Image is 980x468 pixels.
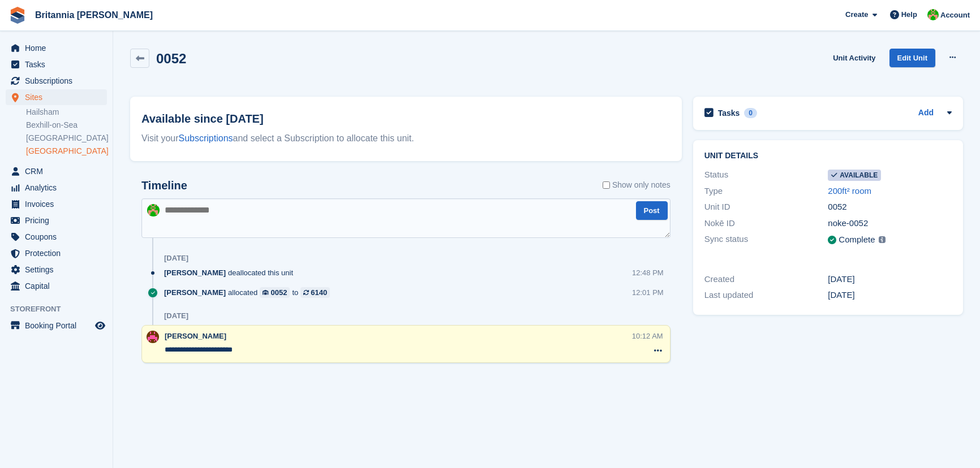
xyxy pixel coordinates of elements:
a: [GEOGRAPHIC_DATA] [26,133,107,144]
span: Help [901,9,917,20]
img: stora-icon-8386f47178a22dfd0bd8f6a31ec36ba5ce8667c1dd55bd0f319d3a0aa187defe.svg [9,7,26,24]
a: menu [6,73,107,89]
span: Sites [25,89,93,105]
a: Unit Activity [828,49,880,67]
a: Britannia [PERSON_NAME] [31,6,157,24]
span: Home [25,40,93,56]
a: menu [6,318,107,333]
div: Type [704,185,828,198]
a: Edit Unit [889,49,935,67]
div: noke-0052 [828,217,952,230]
div: 0 [744,108,757,118]
div: 12:48 PM [632,267,664,278]
img: icon-info-grey-7440780725fd019a000dd9b08b2336e03edf1995a4989e88bcd33f0948082b44.svg [879,236,886,243]
a: menu [6,213,107,228]
a: 200ft² room [828,186,871,196]
span: Tasks [25,57,93,72]
img: Wendy Thorp [927,9,939,20]
a: menu [6,163,107,179]
div: 6140 [311,287,327,298]
span: Account [940,10,970,21]
a: Subscriptions [179,133,233,143]
div: 0052 [828,201,952,214]
div: Complete [839,233,875,246]
a: [GEOGRAPHIC_DATA] [26,146,107,157]
a: Preview store [93,319,107,332]
input: Show only notes [603,179,610,191]
label: Show only notes [603,179,670,191]
div: [DATE] [164,311,188,320]
a: menu [6,278,107,294]
span: Create [845,9,868,20]
h2: Unit details [704,151,952,161]
img: Emily McShane [147,331,159,343]
a: 6140 [300,287,330,298]
div: Status [704,168,828,181]
a: menu [6,57,107,72]
a: menu [6,180,107,196]
div: Last updated [704,289,828,302]
div: 10:12 AM [632,331,663,341]
span: Pricing [25,213,93,228]
div: Created [704,273,828,286]
span: Invoices [25,196,93,212]
div: [DATE] [828,289,952,302]
h2: Available since [DATE] [141,110,670,127]
span: Subscriptions [25,73,93,89]
span: Coupons [25,229,93,245]
div: [DATE] [164,254,188,263]
span: [PERSON_NAME] [165,332,226,340]
a: menu [6,229,107,245]
span: Storefront [10,304,113,315]
a: menu [6,40,107,56]
a: menu [6,262,107,278]
a: Bexhill-on-Sea [26,120,107,131]
div: allocated to [164,287,336,298]
span: Available [828,170,881,181]
h2: Tasks [718,108,740,118]
h2: 0052 [156,51,186,66]
div: Unit ID [704,201,828,214]
a: menu [6,245,107,261]
span: Analytics [25,180,93,196]
h2: Timeline [141,179,187,192]
a: menu [6,89,107,105]
div: 0052 [271,287,287,298]
div: 12:01 PM [632,287,664,298]
button: Post [636,201,668,220]
span: Protection [25,245,93,261]
img: Wendy Thorp [147,204,160,216]
a: 0052 [260,287,290,298]
a: Add [918,107,934,120]
span: Settings [25,262,93,278]
div: Nokē ID [704,217,828,230]
a: Hailsham [26,107,107,118]
div: Visit your and select a Subscription to allocate this unit. [141,132,670,145]
span: [PERSON_NAME] [164,287,226,298]
span: CRM [25,163,93,179]
span: Capital [25,278,93,294]
div: deallocated this unit [164,267,299,278]
div: Sync status [704,233,828,247]
span: Booking Portal [25,318,93,333]
div: [DATE] [828,273,952,286]
a: menu [6,196,107,212]
span: [PERSON_NAME] [164,267,226,278]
